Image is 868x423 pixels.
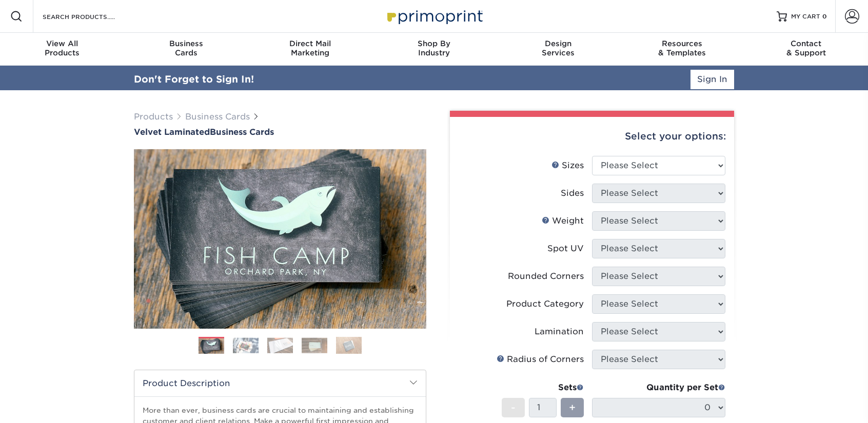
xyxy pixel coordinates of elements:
[744,39,868,57] div: & Support
[620,39,744,57] div: & Templates
[248,39,372,57] div: Marketing
[496,33,620,66] a: DesignServices
[267,337,293,353] img: Business Cards 03
[691,70,734,89] a: Sign In
[551,159,584,172] div: Sizes
[547,243,584,255] div: Spot UV
[592,381,725,394] div: Quantity per Set
[791,12,820,21] span: MY CART
[511,400,516,415] span: -
[508,270,584,283] div: Rounded Corners
[620,33,744,66] a: Resources& Templates
[372,39,496,57] div: Industry
[199,333,224,359] img: Business Cards 01
[542,215,584,227] div: Weight
[134,127,210,137] span: Velvet Laminated
[248,33,372,66] a: Direct MailMarketing
[185,112,250,122] a: Business Cards
[124,33,248,66] a: BusinessCards
[502,381,584,394] div: Sets
[302,337,327,353] img: Business Cards 04
[822,13,827,20] span: 0
[372,33,496,66] a: Shop ByIndustry
[134,112,173,122] a: Products
[744,39,868,48] span: Contact
[42,10,142,23] input: SEARCH PRODUCTS.....
[496,39,620,57] div: Services
[233,337,259,353] img: Business Cards 02
[561,187,584,199] div: Sides
[372,39,496,48] span: Shop By
[134,127,426,137] h1: Business Cards
[124,39,248,48] span: Business
[134,370,426,396] h2: Product Description
[620,39,744,48] span: Resources
[458,117,726,156] div: Select your options:
[248,39,372,48] span: Direct Mail
[506,298,584,310] div: Product Category
[134,93,426,385] img: Velvet Laminated 01
[383,5,485,27] img: Primoprint
[496,39,620,48] span: Design
[336,336,362,354] img: Business Cards 05
[744,33,868,66] a: Contact& Support
[569,400,576,415] span: +
[535,326,584,338] div: Lamination
[124,39,248,57] div: Cards
[497,353,584,366] div: Radius of Corners
[134,127,426,137] a: Velvet LaminatedBusiness Cards
[134,72,254,87] div: Don't Forget to Sign In!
